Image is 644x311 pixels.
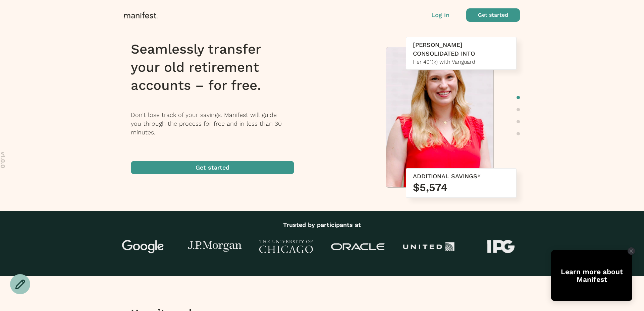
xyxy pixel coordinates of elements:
[188,241,241,252] img: J.P Morgan
[466,8,520,22] button: Get started
[551,250,632,301] div: Open Tolstoy widget
[131,111,303,137] p: Don’t lose track of your savings. Manifest will guide you through the process for free and in les...
[413,172,509,181] div: ADDITIONAL SAVINGS*
[131,40,303,95] h1: Seamlessly transfer your old retirement accounts – for free.
[413,58,509,66] div: Her 401(k) with Vanguard
[331,243,385,250] img: Oracle
[551,268,632,283] div: Learn more about Manifest
[116,240,170,253] img: Google
[551,250,632,301] div: Open Tolstoy
[413,181,509,194] h3: $5,574
[551,250,632,301] div: Tolstoy bubble widget
[131,161,294,174] button: Get started
[259,240,313,253] img: University of Chicago
[628,247,635,255] div: Close Tolstoy widget
[386,47,493,191] img: Meredith
[413,41,509,58] div: [PERSON_NAME] CONSOLIDATED INTO
[431,11,449,19] button: Log in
